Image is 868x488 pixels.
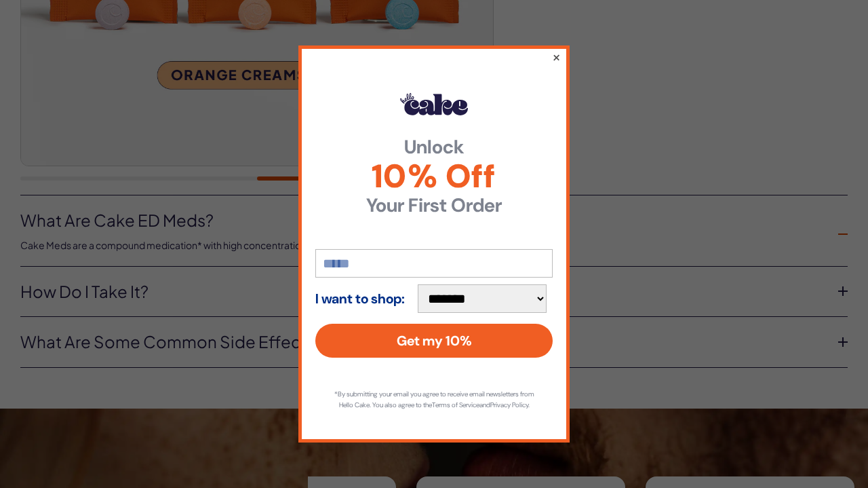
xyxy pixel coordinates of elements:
img: Hello Cake [400,93,468,115]
strong: I want to shop: [315,291,405,306]
strong: Unlock [315,138,553,157]
a: Privacy Policy [490,400,528,409]
p: *By submitting your email you agree to receive email newsletters from Hello Cake. You also agree ... [329,389,539,411]
button: Get my 10% [315,324,553,358]
strong: Your First Order [315,196,553,215]
button: × [552,49,561,65]
a: Terms of Service [432,400,479,409]
span: 10% Off [315,160,553,193]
